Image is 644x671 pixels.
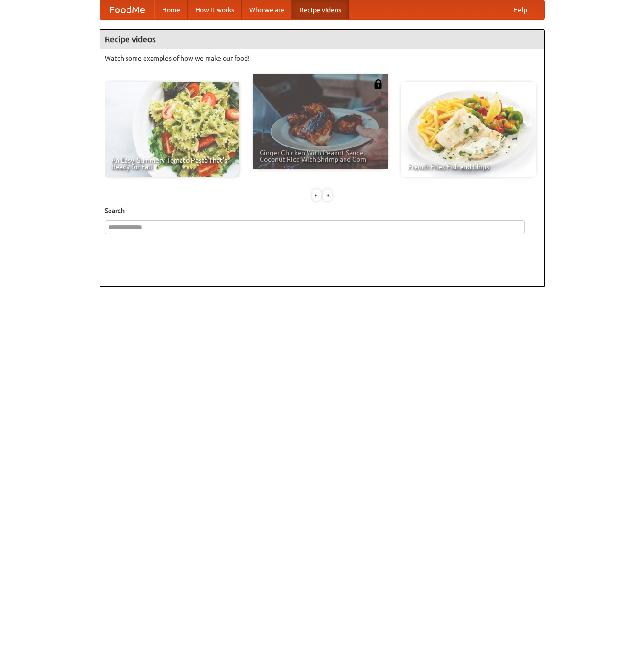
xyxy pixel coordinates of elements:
span: An Easy, Summery Tomato Pasta That's Ready for Fall [111,157,233,170]
h4: Recipe videos [100,30,544,49]
p: Watch some examples of how we make our food! [105,54,540,63]
a: How it works [188,0,242,19]
a: Recipe videos [292,0,349,19]
h5: Search [105,206,540,215]
a: Home [154,0,188,19]
a: FoodMe [100,0,154,19]
div: » [323,189,332,201]
span: French Fries Fish and Chips [408,164,529,170]
div: « [312,189,321,201]
img: 483408.png [373,79,383,89]
a: French Fries Fish and Chips [401,82,536,177]
a: Help [506,0,535,19]
a: An Easy, Summery Tomato Pasta That's Ready for Fall [105,82,239,177]
a: Who we are [242,0,292,19]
